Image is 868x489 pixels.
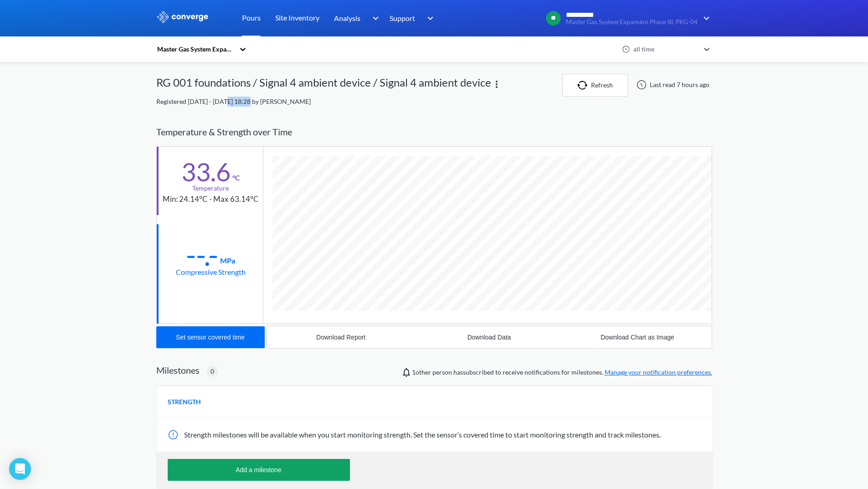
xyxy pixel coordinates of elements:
img: icon-clock.svg [622,45,630,53]
span: STRENGTH [168,397,201,407]
img: notifications-icon.svg [401,367,412,378]
div: --.- [186,243,218,266]
span: person has subscribed to receive notifications for milestones. [412,367,712,377]
div: Master Gas System Expansion Phase III, PKG-04 [156,44,235,54]
a: Manage your notification preferences. [605,368,712,376]
div: all time [631,44,699,54]
img: icon-refresh.svg [577,81,591,90]
span: Faiz [412,368,431,376]
span: Registered [DATE] - [DATE] 18:28 by [PERSON_NAME] [156,98,311,105]
img: downArrow.svg [421,13,436,24]
div: Last read 7 hours ago [632,79,712,90]
img: downArrow.svg [698,13,712,24]
img: logo_ewhite.svg [156,11,209,23]
div: Compressive Strength [176,266,246,278]
span: 0 [211,366,214,376]
div: Open Intercom Messenger [9,458,31,480]
div: Set sensor covered time [176,334,245,341]
div: Min: 24.14°C - Max 63.14°C [163,193,259,206]
div: Download Report [316,334,365,341]
span: Support [390,12,415,24]
div: RG 001 foundations / Signal 4 ambient device / Signal 4 ambient device [156,74,491,97]
img: downArrow.svg [366,13,381,24]
div: Temperature & Strength over Time [156,118,712,146]
img: more.svg [491,79,502,90]
button: Set sensor covered time [156,326,265,348]
div: Download Chart as Image [601,334,674,341]
span: Strength milestones will be available when you start monitoring strength. Set the sensor’s covere... [184,430,661,439]
span: Master Gas System Expansion Phase III, PKG-04 [566,19,698,26]
h2: Milestones [156,365,200,376]
button: Download Report [267,326,415,348]
div: Download Data [467,334,511,341]
button: Add a milestone [168,459,350,481]
button: Download Data [415,326,563,348]
div: Temperature [192,183,229,193]
span: Analysis [334,12,360,24]
button: Refresh [562,74,628,97]
div: 33.6 [181,160,231,183]
button: Download Chart as Image [563,326,711,348]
